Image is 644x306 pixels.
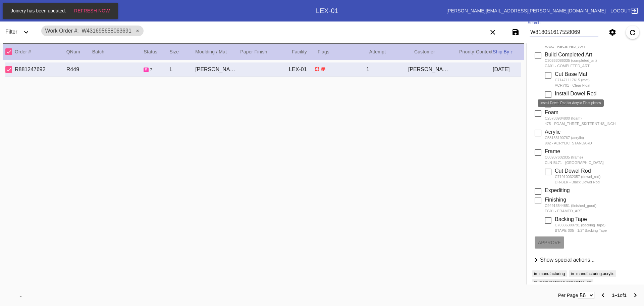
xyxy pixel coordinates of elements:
[535,236,564,249] button: Approve
[195,48,240,56] div: Moulding / Mat
[535,187,570,194] md-checkbox: Expediting
[624,293,627,298] b: 1
[545,58,597,69] div: C30263086035 (completed_art) CA01 - COMPLETED_ART
[545,116,616,126] div: C25788984800 (foam) 475 - FOAM_THREE_SIXTEENTHS_INCH
[545,203,596,214] div: C94913544851 (finished_good) FG01 - FRAMED_ART
[292,48,318,56] div: Facility
[16,4,316,17] div: Work OrdersExpand
[446,8,606,13] a: [PERSON_NAME][EMAIL_ADDRESS][PERSON_NAME][DOMAIN_NAME]
[558,291,578,299] label: Per Page
[612,293,620,298] b: 1–1
[150,68,152,72] span: 7 workflow steps remaining
[15,48,66,56] div: Order #
[169,48,195,56] div: Size
[195,67,237,73] div: [PERSON_NAME] / No Mat
[535,148,604,165] md-checkbox: Frame C88937602835 (frame) CLN-BL71 - Bolton
[535,129,592,146] md-checkbox: Acrylic C58133190767 (acrylic) 982 - ACRYLIC_STANDARD
[608,5,639,17] a: Logout
[19,26,33,39] button: Expand
[545,110,558,115] span: Foam
[459,48,476,56] div: Priority
[5,65,15,74] md-checkbox: Select Work Order
[569,270,616,277] span: in_manufacturing.acrylic
[316,7,338,15] div: LEX-01
[532,270,567,277] span: in_manufacturing
[74,8,110,13] span: Refresh Now
[509,26,522,39] button: Save filters
[459,49,474,54] span: Priority
[486,26,499,39] button: Clear filters
[289,67,315,73] div: LEX-01
[169,49,179,54] span: Size
[414,48,459,56] div: Customer
[369,48,414,56] div: Attempt
[555,222,607,233] div: C70336300791 (backing_tape) BTAPE-005 - 1/2" Backing Tape
[318,48,369,56] div: Flags
[610,8,631,13] span: Logout
[92,48,144,56] div: Batch
[66,48,92,56] div: QNum
[535,197,596,214] md-checkbox: Finishing C94913544851 (finished_good) FG01 - FRAMED_ART
[321,66,326,72] span: Ship to Store
[545,135,592,146] div: C58133190767 (acrylic) 982 - ACRYLIC_STANDARD
[493,49,509,54] span: Ship By
[408,67,450,73] div: [PERSON_NAME]
[555,174,600,185] div: C71910032357 (dowel_rod) DR-BLK - Black Dowel Rod
[145,68,147,72] span: s
[493,67,521,73] div: [DATE]
[545,168,600,185] md-checkbox: Cut Dowel Rod C71910032357 (dowel_rod) DR-BLK - Black Dowel Rod
[5,46,15,57] md-checkbox: Select All
[169,67,195,73] div: L
[5,29,17,35] span: Filter
[15,67,66,73] div: R881247692
[626,26,639,39] button: Refresh
[545,155,604,165] div: C88937602835 (frame) CLN-BL71 - [GEOGRAPHIC_DATA]
[606,26,619,39] button: Settings
[545,187,570,193] span: Expediting
[545,71,590,88] md-checkbox: Cut Base Mat C71471117615 (mat) ACRY01 - Clear Float
[150,68,152,72] span: 7
[555,168,591,174] span: Cut Dowel Rod
[511,49,513,54] span: ↑
[45,28,79,34] span: Work Order #
[489,32,497,37] ng-md-icon: Clear filters
[3,23,38,42] div: FilterExpand
[535,52,597,69] md-checkbox: Build Completed Art C30263086035 (completed_art) CA01 - COMPLETED_ART
[545,197,566,203] span: Finishing
[545,129,560,135] span: Acrylic
[545,148,560,154] span: Frame
[66,67,92,73] div: R449
[545,52,592,57] span: Build Completed Art
[366,67,408,73] div: 1
[476,48,493,56] div: Context
[2,291,25,301] md-select: download-file: Download...
[612,291,627,299] div: of
[596,289,610,302] button: Previous Page
[240,48,292,56] div: Paper Finish
[493,48,521,56] div: Ship By ↑
[555,77,590,88] div: C71471117615 (mat) ACRY01 - Clear Float
[540,101,601,105] span: Install Dowel Rod for Acrylic Float pieces
[629,289,642,302] button: Next Page
[5,62,521,77] div: Select Work OrderR881247692R449Started 7 workflow steps remainingL[PERSON_NAME] / No MatLEX-011[P...
[535,110,616,126] md-checkbox: Foam C25788984800 (foam) 475 - FOAM_THREE_SIXTEENTHS_INCH
[82,28,131,34] span: W431695658063691
[315,66,320,72] span: Surface Float
[540,257,595,263] span: Show special actions...
[545,216,607,233] md-checkbox: Backing Tape C70336300791 (backing_tape) BTAPE-005 - 1/2" Backing Tape
[144,68,148,72] span: Started
[9,8,68,13] span: Joinery has been updated.
[72,5,112,17] button: Refresh Now
[532,279,593,286] span: in_manufacturing.completed_art
[144,48,169,56] div: Status
[555,216,587,222] span: Backing Tape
